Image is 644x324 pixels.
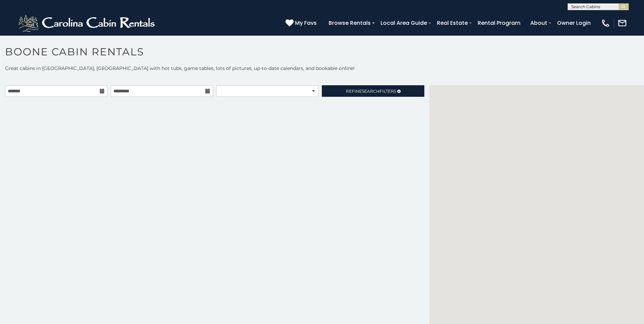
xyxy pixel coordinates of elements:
[601,18,610,28] img: phone-regular-white.png
[554,17,594,29] a: Owner Login
[322,85,424,97] a: RefineSearchFilters
[618,18,627,28] img: mail-regular-white.png
[527,17,551,29] a: About
[17,13,158,33] img: White-1-2.png
[377,17,430,29] a: Local Area Guide
[346,89,396,94] span: Refine Filters
[286,19,318,28] a: My Favs
[434,17,471,29] a: Real Estate
[325,17,374,29] a: Browse Rentals
[295,19,317,27] span: My Favs
[474,17,524,29] a: Rental Program
[362,89,380,94] span: Search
